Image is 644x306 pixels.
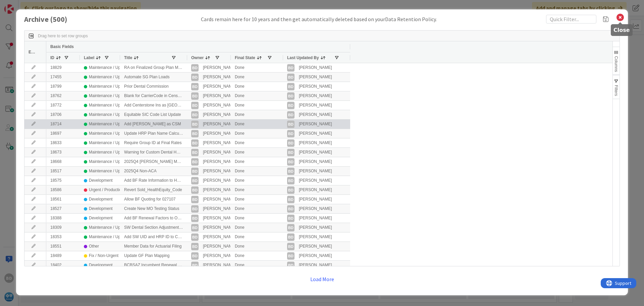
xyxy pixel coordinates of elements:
[46,214,80,223] div: 18388
[231,120,283,129] div: Done
[287,177,294,184] div: BD
[191,149,199,156] div: BD
[203,92,236,100] div: [PERSON_NAME]
[231,232,283,242] div: Done
[203,261,236,269] div: [PERSON_NAME]
[231,242,283,251] div: Done
[231,195,283,204] div: Done
[203,63,236,72] div: [PERSON_NAME]
[191,196,199,203] div: BD
[231,110,283,119] div: Done
[120,204,187,213] div: Create New MO Testing Status
[120,101,187,110] div: Add Centerstone Ins as [GEOGRAPHIC_DATA]
[38,34,88,38] span: Drag here to set row groups
[120,223,187,232] div: SW Dental Section Adjustments and SACCT
[89,205,113,213] div: Development
[201,15,437,23] div: Cards remain here for 10 years and then get automatically deleted based on your .
[191,243,199,250] div: BD
[191,177,199,184] div: BD
[287,224,294,231] div: BD
[120,261,187,270] div: BCBSAZ Incumbent Renewal Rates Variance
[120,82,187,91] div: Prior Dental Commission
[203,111,236,119] div: [PERSON_NAME]
[614,56,619,72] span: Columns
[231,101,283,110] div: Done
[46,110,80,119] div: 18706
[191,130,199,137] div: BD
[299,233,332,241] div: [PERSON_NAME]
[287,252,294,260] div: BD
[203,233,236,241] div: [PERSON_NAME]
[120,176,187,185] div: Add BF Rate Information to Health Rates tab
[120,242,187,251] div: Member Data for Actuarial Filing
[46,91,80,100] div: 18762
[46,120,80,129] div: 18714
[120,91,187,100] div: Blank for CarrierCode in Census for GradientAI
[191,92,199,100] div: BD
[124,55,132,60] span: Title
[287,168,294,175] div: BD
[46,129,80,138] div: 18697
[46,101,80,110] div: 18772
[231,176,283,185] div: Done
[89,167,128,175] div: Maintenance / Update
[287,215,294,222] div: BD
[231,251,283,260] div: Done
[287,205,294,213] div: BD
[299,186,332,194] div: [PERSON_NAME]
[120,63,187,72] div: RA on Finalized Group Plan Mapping
[203,129,236,138] div: [PERSON_NAME]
[231,91,283,100] div: Done
[191,215,199,222] div: BD
[89,73,128,81] div: Maintenance / Update
[299,176,332,185] div: [PERSON_NAME]
[120,138,187,147] div: Require Group ID at Final Rates
[299,195,332,204] div: [PERSON_NAME]
[46,195,80,204] div: 18561
[231,204,283,213] div: Done
[299,111,332,119] div: [PERSON_NAME]
[231,129,283,138] div: Done
[191,121,199,128] div: BD
[89,214,113,222] div: Development
[46,148,80,157] div: 18673
[191,168,199,175] div: BD
[385,16,436,23] span: Data Retention Policy
[299,252,332,260] div: [PERSON_NAME]
[191,102,199,109] div: BD
[89,233,128,241] div: Maintenance / Update
[306,273,338,285] button: Load More
[203,82,236,91] div: [PERSON_NAME]
[50,55,54,60] span: ID
[299,167,332,175] div: [PERSON_NAME]
[231,63,283,72] div: Done
[191,186,199,194] div: BD
[299,261,332,269] div: [PERSON_NAME]
[89,195,113,204] div: Development
[231,214,283,223] div: Done
[203,139,236,147] div: [PERSON_NAME]
[287,149,294,156] div: BD
[29,50,36,54] span: Edit
[120,251,187,260] div: Update GF Plan Mapping
[299,82,332,91] div: [PERSON_NAME]
[203,73,236,81] div: [PERSON_NAME]
[287,111,294,119] div: BD
[191,83,199,90] div: BD
[287,196,294,203] div: BD
[89,252,139,260] div: Fix / Non-Urgent Production
[203,148,236,157] div: [PERSON_NAME]
[203,176,236,185] div: [PERSON_NAME]
[46,138,80,147] div: 18633
[120,195,187,204] div: Allow BF Quoting for 027107
[46,73,80,82] div: 17455
[89,223,128,232] div: Maintenance / Update
[231,138,283,147] div: Done
[287,64,294,72] div: BD
[231,167,283,176] div: Done
[287,130,294,137] div: BD
[299,158,332,166] div: [PERSON_NAME]
[203,223,236,232] div: [PERSON_NAME]
[299,129,332,138] div: [PERSON_NAME]
[614,85,619,96] span: Filters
